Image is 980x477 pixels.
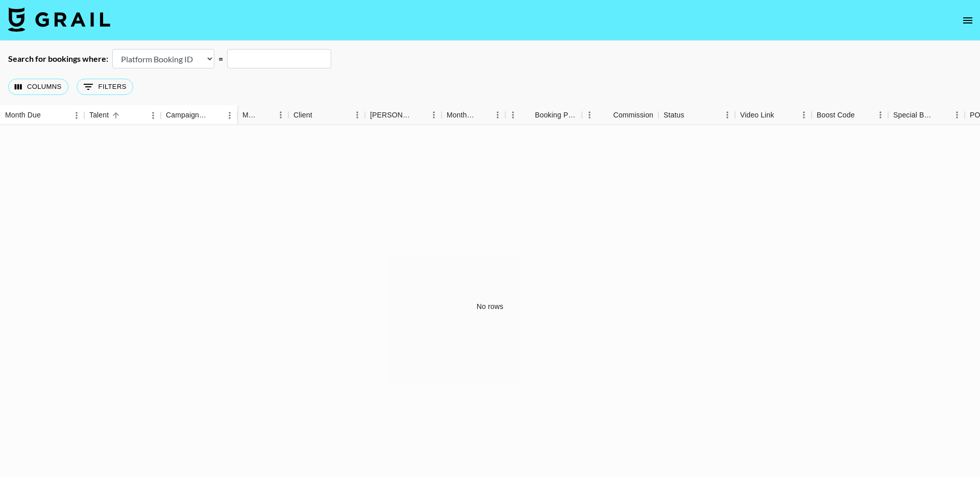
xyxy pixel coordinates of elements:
button: Menu [505,107,521,123]
button: Sort [259,108,273,122]
div: Boost Code [817,105,855,125]
div: Video Link [740,105,774,125]
div: Booking Price [535,105,577,125]
button: Sort [412,108,426,122]
div: Campaign (Type) [161,105,237,125]
button: Sort [684,108,699,122]
div: Talent [89,105,109,125]
div: Month Due [447,105,476,125]
div: Manager [237,105,288,125]
button: Menu [582,107,597,123]
button: Menu [145,108,161,123]
button: Menu [949,107,965,123]
button: Sort [935,108,949,122]
button: Sort [599,108,613,122]
div: Client [293,105,312,125]
button: Menu [222,108,237,123]
div: Booking Price [505,105,582,125]
button: Menu [69,108,84,123]
button: Menu [873,107,888,123]
button: Sort [855,108,869,122]
div: Commission [613,105,653,125]
div: Manager [242,105,259,125]
button: Sort [774,108,789,122]
button: Menu [273,107,288,123]
button: Sort [312,108,327,122]
div: Search for bookings where: [8,54,108,64]
button: Sort [208,108,222,123]
button: Menu [426,107,442,123]
button: Sort [109,108,123,123]
div: Booker [365,105,442,125]
div: Status [658,105,735,125]
div: Video Link [735,105,812,125]
img: Grail Talent [8,7,110,32]
div: Status [664,105,684,125]
button: Show filters [77,79,133,95]
button: Sort [41,108,55,123]
button: Sort [521,108,535,122]
div: Month Due [5,105,41,125]
button: open drawer [958,10,978,31]
div: Campaign (Type) [166,105,208,125]
button: Menu [720,107,735,123]
div: Client [288,105,365,125]
button: Menu [796,107,812,123]
div: Talent [84,105,161,125]
button: Select columns [8,79,68,95]
div: Boost Code [812,105,888,125]
div: Special Booking Type [888,105,965,125]
div: Month Due [442,105,505,125]
button: Sort [476,108,490,122]
div: = [218,54,223,64]
div: [PERSON_NAME] [370,105,412,125]
div: Special Booking Type [893,105,935,125]
button: Menu [490,107,505,123]
div: Commission [582,105,658,125]
button: Menu [350,107,365,123]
